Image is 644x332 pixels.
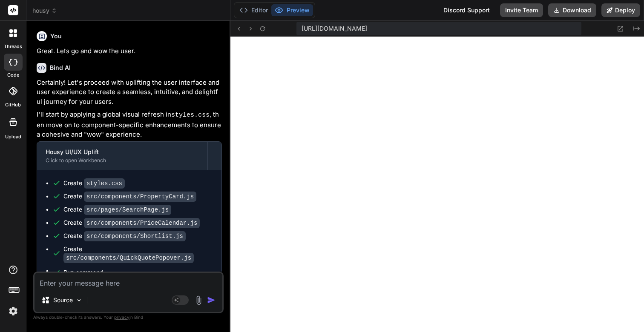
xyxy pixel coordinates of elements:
code: src/components/PropertyCard.js [84,192,196,202]
div: Create [63,218,200,227]
h6: You [50,32,62,40]
img: Pick Models [75,297,83,304]
code: src/components/QuickQuotePopover.js [63,253,194,263]
span: housy [32,6,57,15]
code: styles.css [84,178,125,189]
p: Source [53,296,73,304]
span: Run command [63,268,213,277]
button: Editor [236,4,271,16]
p: Always double-check its answers. Your in Bind [33,313,224,321]
p: Great. Lets go and wow the user. [37,46,222,56]
div: Discord Support [438,3,495,17]
img: icon [207,296,216,304]
label: code [7,72,19,79]
code: styles.css [171,112,210,119]
span: [URL][DOMAIN_NAME] [302,24,367,33]
div: Create [63,205,171,214]
label: GitHub [5,101,21,109]
div: Housy UI/UX Uplift [46,148,199,156]
button: Preview [271,4,313,16]
button: Download [548,3,596,17]
span: privacy [114,315,129,320]
label: threads [4,43,22,50]
button: Deploy [601,3,640,17]
code: src/components/PriceCalendar.js [84,218,200,228]
div: Create [63,245,213,262]
label: Upload [5,133,21,140]
div: Create [63,232,186,240]
div: Create [63,192,196,201]
button: Housy UI/UX UpliftClick to open Workbench [37,142,207,170]
div: Create [63,179,125,188]
img: attachment [194,295,204,305]
p: Certainly! Let's proceed with uplifting the user interface and user experience to create a seamle... [37,78,222,107]
p: I'll start by applying a global visual refresh in , then move on to component-specific enhancemen... [37,110,222,140]
button: Invite Team [500,3,543,17]
code: src/pages/SearchPage.js [84,205,171,215]
div: Click to open Workbench [46,157,199,164]
img: settings [6,304,20,318]
code: src/components/Shortlist.js [84,231,186,241]
h6: Bind AI [50,63,71,72]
